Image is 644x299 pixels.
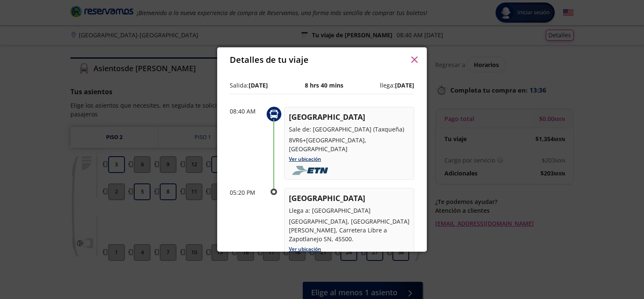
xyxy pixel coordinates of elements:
[305,81,343,90] p: 8 hrs 40 mins
[380,81,414,90] p: llega:
[230,81,268,90] p: Salida:
[230,54,309,66] p: Detalles de tu viaje
[289,166,334,175] img: foobar2.png
[230,188,263,197] p: 05:20 PM
[230,107,263,116] p: 08:40 AM
[289,217,410,243] p: [GEOGRAPHIC_DATA], [GEOGRAPHIC_DATA][PERSON_NAME], Carretera Libre a Zapotlanejo SN, 45500.
[289,206,410,215] p: Llega a: [GEOGRAPHIC_DATA]
[595,250,636,291] iframe: Messagebird Livechat Widget
[289,193,410,204] p: [GEOGRAPHIC_DATA]
[289,136,410,153] p: 8VR6+[GEOGRAPHIC_DATA], [GEOGRAPHIC_DATA]
[289,111,410,123] p: [GEOGRAPHIC_DATA]
[249,81,268,89] b: [DATE]
[289,155,321,162] a: Ver ubicación
[395,81,414,89] b: [DATE]
[289,125,410,134] p: Sale de: [GEOGRAPHIC_DATA] (Taxqueña)
[289,245,321,253] a: Ver ubicación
